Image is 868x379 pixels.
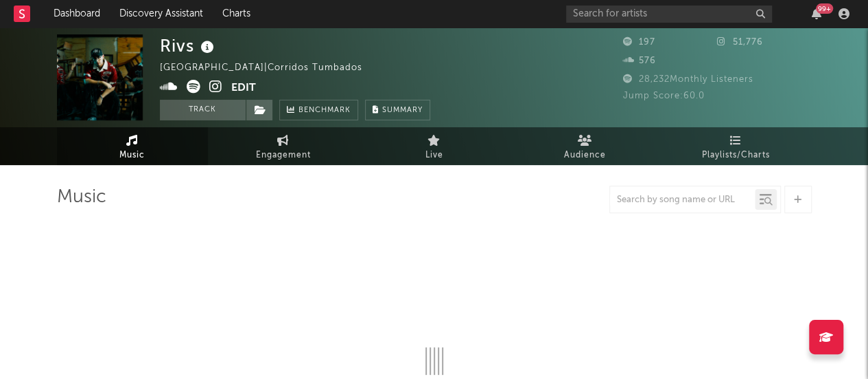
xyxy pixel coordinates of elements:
a: Live [359,127,510,165]
a: Music [57,127,208,165]
span: 51,776 [717,38,763,47]
span: 28,232 Monthly Listeners [623,75,753,84]
input: Search by song name or URL [610,195,755,206]
button: Track [160,100,246,120]
a: Engagement [208,127,359,165]
span: Engagement [256,147,311,164]
span: Live [425,147,443,164]
span: 576 [623,56,656,65]
span: Jump Score: 60.0 [623,91,705,100]
a: Playlists/Charts [661,127,812,165]
button: 99+ [812,8,821,19]
button: Summary [365,100,430,120]
div: [GEOGRAPHIC_DATA] | Corridos Tumbados [160,60,378,76]
input: Search for artists [566,6,772,23]
div: Rivs [160,34,218,57]
div: 99 + [816,3,833,14]
a: Audience [510,127,661,165]
a: Benchmark [279,100,358,120]
button: Edit [231,80,256,97]
span: Music [119,147,145,164]
span: Audience [564,147,606,164]
span: Benchmark [298,102,351,119]
span: Playlists/Charts [702,147,770,164]
span: 197 [623,38,655,47]
span: Summary [382,107,423,114]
